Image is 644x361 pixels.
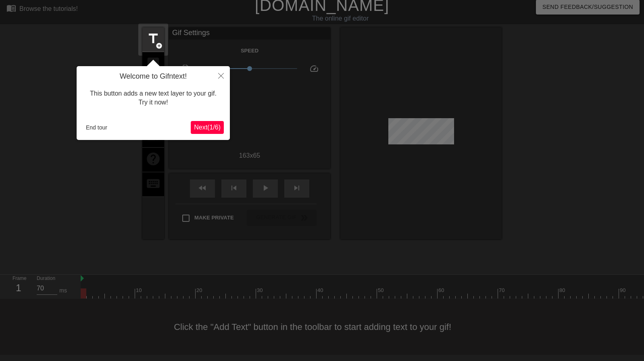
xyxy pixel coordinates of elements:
[212,66,230,85] button: Close
[83,81,224,115] div: This button adds a new text layer to your gif. Try it now!
[191,121,224,134] button: Next
[83,121,110,134] button: End tour
[83,72,224,81] h4: Welcome to Gifntext!
[194,124,221,131] span: Next ( 1 / 6 )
